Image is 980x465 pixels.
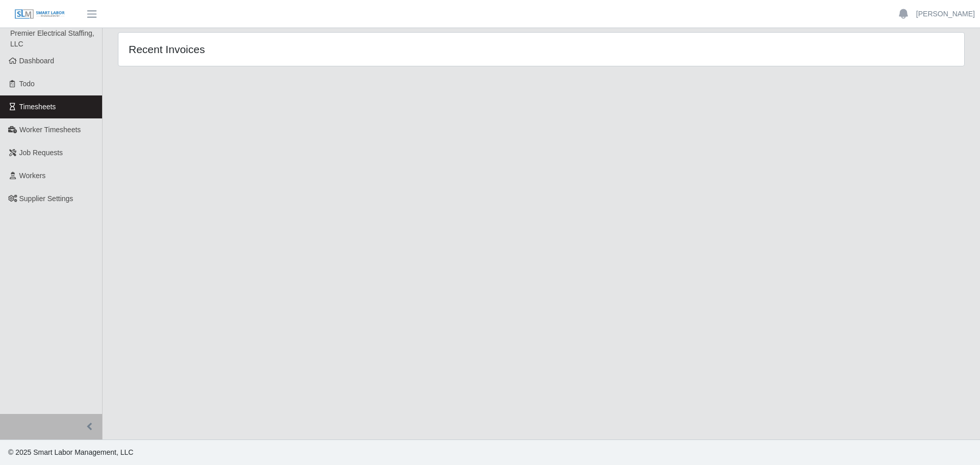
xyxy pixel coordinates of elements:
[19,149,63,157] span: Job Requests
[19,172,46,180] span: Workers
[8,448,133,456] span: © 2025 Smart Labor Management, LLC
[129,43,463,56] h4: Recent Invoices
[19,57,55,65] span: Dashboard
[10,29,94,48] span: Premier Electrical Staffing, LLC
[19,103,56,111] span: Timesheets
[14,9,65,20] img: SLM Logo
[19,126,81,134] span: Worker Timesheets
[19,80,35,88] span: Todo
[19,194,73,203] span: Supplier Settings
[916,9,975,19] a: [PERSON_NAME]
